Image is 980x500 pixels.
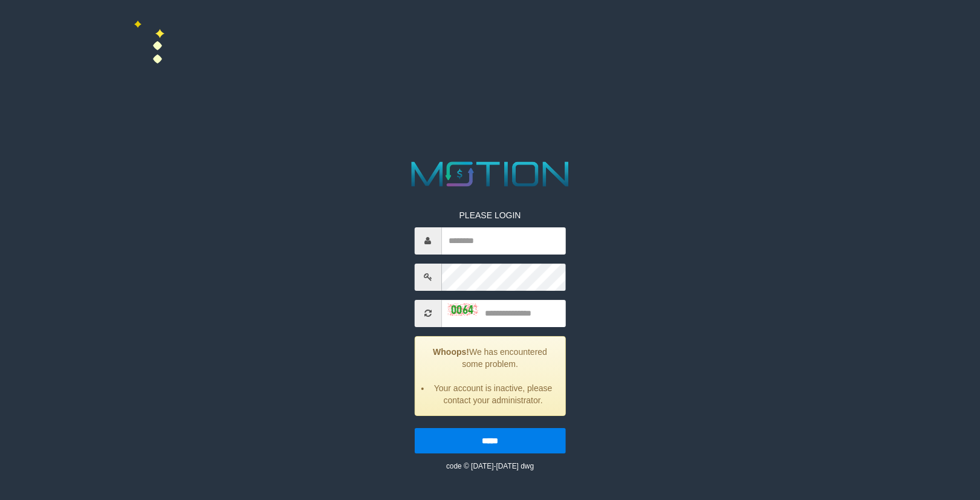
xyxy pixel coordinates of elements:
div: We has encountered some problem. [414,336,565,416]
p: PLEASE LOGIN [414,209,565,221]
strong: Whoops! [433,347,469,357]
img: captcha [447,304,478,316]
img: MOTION_logo.png [404,157,576,191]
li: Your account is inactive, please contact your administrator. [430,382,556,406]
small: code © [DATE]-[DATE] dwg [446,462,534,470]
